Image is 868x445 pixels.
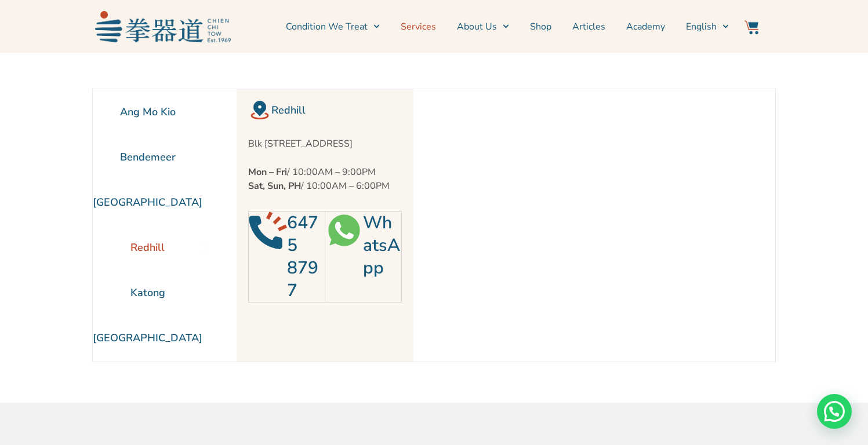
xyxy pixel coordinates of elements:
a: English [686,12,729,41]
a: 6475 8797 [287,211,318,302]
img: Website Icon-03 [744,20,758,34]
a: Condition We Treat [286,12,380,41]
p: Blk [STREET_ADDRESS] [248,137,402,151]
h2: Redhill [271,102,402,118]
a: Shop [530,12,551,41]
a: Academy [626,12,665,41]
a: Services [401,12,436,41]
strong: Sat, Sun, PH [248,180,301,192]
iframe: Chien Chi Tow Healthcare Redhill [413,89,742,362]
a: Articles [572,12,605,41]
span: English [686,20,717,34]
nav: Menu [237,12,729,41]
a: WhatsApp [363,211,400,280]
strong: Mon – Fri [248,166,287,178]
a: About Us [457,12,509,41]
p: / 10:00AM – 9:00PM / 10:00AM – 6:00PM [248,165,402,193]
